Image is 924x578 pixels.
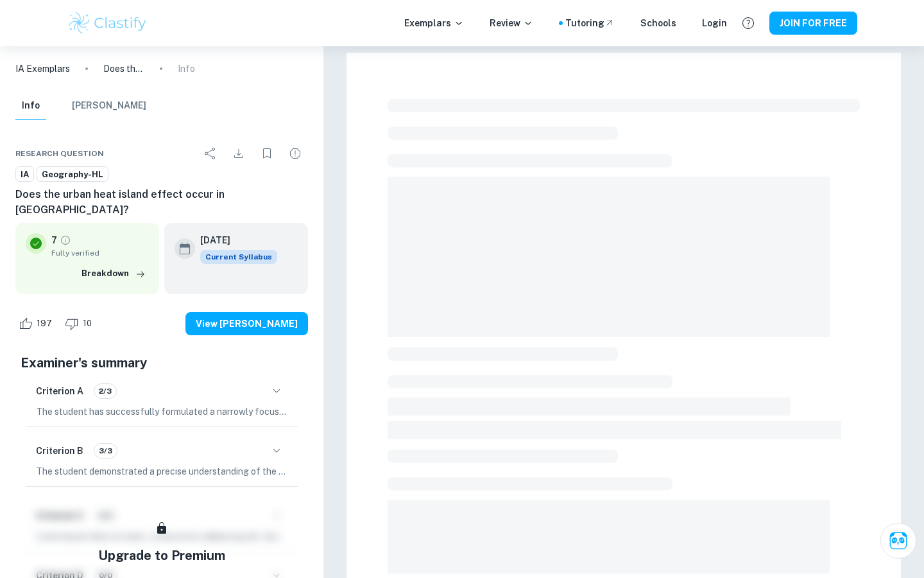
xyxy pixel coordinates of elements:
[200,250,277,264] div: This exemplar is based on the current syllabus. Feel free to refer to it for inspiration/ideas wh...
[769,12,857,35] button: JOIN FOR FREE
[76,317,99,330] span: 10
[185,312,308,335] button: View [PERSON_NAME]
[67,10,148,36] img: Clastify logo
[226,141,252,166] div: Download
[51,233,57,247] p: 7
[30,317,59,330] span: 197
[72,92,146,120] button: [PERSON_NAME]
[15,187,308,218] h6: Does the urban heat island effect occur in [GEOGRAPHIC_DATA]?
[15,166,34,182] a: IA
[880,523,916,559] button: Ask Clai
[36,405,287,419] p: The student has successfully formulated a narrowly focused geographical fieldwork question that i...
[16,168,33,181] span: IA
[15,148,104,159] span: Research question
[404,16,464,30] p: Exemplars
[282,141,308,166] div: Report issue
[702,16,727,30] a: Login
[200,233,267,247] h6: [DATE]
[94,385,116,397] span: 2/3
[254,141,280,166] div: Bookmark
[200,250,277,264] span: Current Syllabus
[36,444,83,458] h6: Criterion B
[490,16,533,30] p: Review
[103,62,144,76] p: Does the urban heat island effect occur in [GEOGRAPHIC_DATA]?
[94,445,117,457] span: 3/3
[98,546,225,565] h5: Upgrade to Premium
[37,166,108,182] a: Geography-HL
[178,62,195,76] p: Info
[36,384,83,398] h6: Criterion A
[15,92,46,120] button: Info
[78,264,149,283] button: Breakdown
[51,247,149,259] span: Fully verified
[62,313,99,334] div: Dislike
[15,62,70,76] a: IA Exemplars
[198,141,223,166] div: Share
[60,234,71,246] a: Grade fully verified
[21,353,303,372] h5: Examiner's summary
[565,16,615,30] a: Tutoring
[15,313,59,334] div: Like
[640,16,676,30] a: Schools
[37,168,108,181] span: Geography-HL
[737,12,759,34] button: Help and Feedback
[36,464,287,478] p: The student demonstrated a precise understanding of the methods used for both primary and seconda...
